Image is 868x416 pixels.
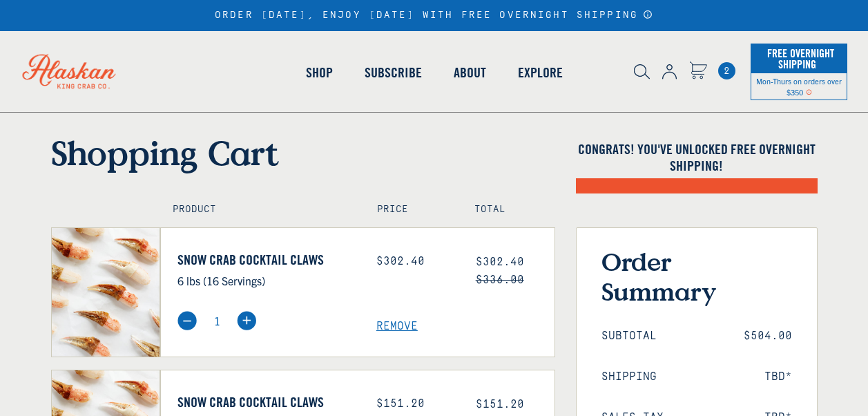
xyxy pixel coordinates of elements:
[376,255,455,268] div: $302.40
[474,204,542,216] h4: Total
[173,204,347,216] h4: Product
[51,133,555,173] h1: Shopping Cart
[376,397,455,410] div: $151.20
[377,204,445,216] h4: Price
[177,252,356,268] a: Snow Crab Cocktail Claws
[601,247,792,306] h3: Order Summary
[764,43,834,75] span: Free Overnight Shipping
[601,370,657,384] span: Shipping
[744,330,792,343] span: $504.00
[177,311,197,330] img: minus
[177,272,356,290] p: 6 lbs (16 Servings)
[476,256,524,268] span: $302.40
[376,320,554,333] a: Remove
[576,141,818,174] h4: Congrats! You've unlocked FREE OVERNIGHT SHIPPING!
[7,39,131,104] img: Alaskan King Crab Co. logo
[806,87,812,97] span: Shipping Notice Icon
[290,33,349,112] a: Shop
[662,64,677,79] img: account
[177,394,356,410] a: Snow Crab Cocktail Claws
[438,33,502,112] a: About
[502,33,579,112] a: Explore
[476,398,524,410] span: $151.20
[476,274,524,286] s: $336.00
[756,76,842,97] span: Mon-Thurs on orders over $350
[215,10,653,21] div: ORDER [DATE], ENJOY [DATE] WITH FREE OVERNIGHT SHIPPING
[689,62,707,82] a: Cart
[634,64,650,79] img: search
[237,311,256,330] img: plus
[718,62,735,79] span: 2
[718,62,735,79] a: Cart
[643,10,653,19] a: Announcement Bar Modal
[349,33,438,112] a: Subscribe
[601,330,657,343] span: Subtotal
[52,228,160,357] img: Snow Crab Cocktail Claws - 6 lbs (16 Servings)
